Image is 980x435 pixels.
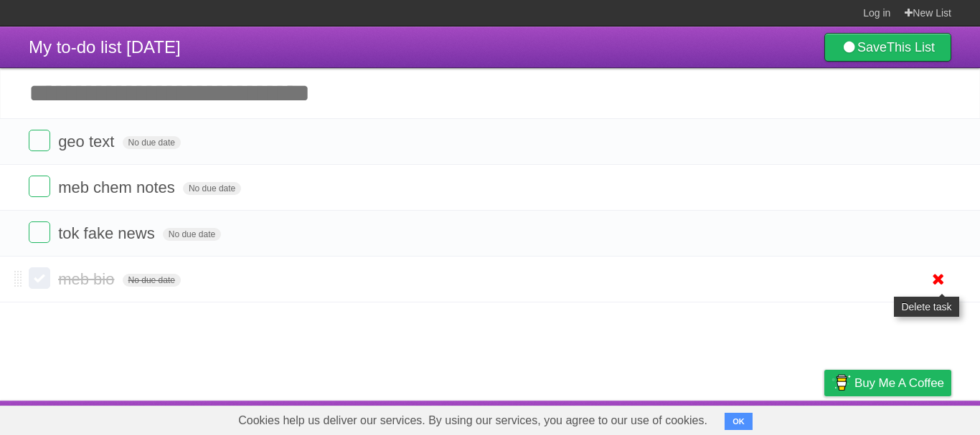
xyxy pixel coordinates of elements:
img: Buy me a coffee [831,371,851,395]
span: meb chem notes [58,178,179,196]
span: meb bio [58,270,118,288]
a: Suggest a feature [861,404,951,431]
a: Buy me a coffee [824,370,951,396]
span: Buy me a coffee [854,371,944,396]
a: Privacy [806,404,843,431]
button: OK [725,413,753,430]
a: About [633,404,664,431]
span: geo text [58,133,118,150]
a: Terms [757,404,788,431]
label: Done [29,130,50,151]
label: Done [29,221,50,243]
span: No due date [183,182,241,195]
span: No due date [123,274,181,287]
span: tok fake news [58,224,159,242]
a: Developers [681,404,739,431]
a: SaveThis List [824,33,951,62]
span: No due date [163,228,221,241]
b: This List [887,40,935,54]
span: No due date [123,136,181,149]
span: Cookies help us deliver our services. By using our services, you agree to our use of cookies. [224,406,722,435]
label: Done [29,267,50,289]
label: Done [29,176,50,197]
span: My to-do list [DATE] [29,37,181,57]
